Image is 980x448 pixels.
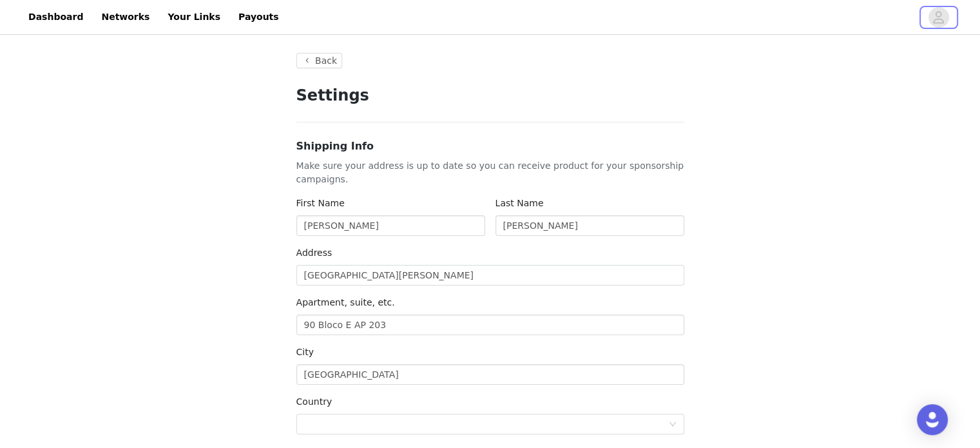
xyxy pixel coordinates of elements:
[21,3,91,32] a: Dashboard
[296,53,343,68] button: Back
[296,315,684,335] input: Apartment, suite, etc. (optional)
[296,248,332,258] label: Address
[296,347,314,357] label: City
[93,3,157,32] a: Networks
[296,198,345,208] label: First Name
[296,364,684,385] input: City
[296,265,684,286] input: Address
[932,7,945,28] div: avatar
[917,404,948,435] div: Open Intercom Messenger
[296,396,332,407] label: Country
[231,3,287,32] a: Payouts
[296,297,395,307] label: Apartment, suite, etc.
[160,3,228,32] a: Your Links
[495,198,544,208] label: Last Name
[296,139,684,154] h3: Shipping Info
[669,420,677,429] i: icon: down
[296,84,684,107] h1: Settings
[296,159,684,186] p: Make sure your address is up to date so you can receive product for your sponsorship campaigns.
